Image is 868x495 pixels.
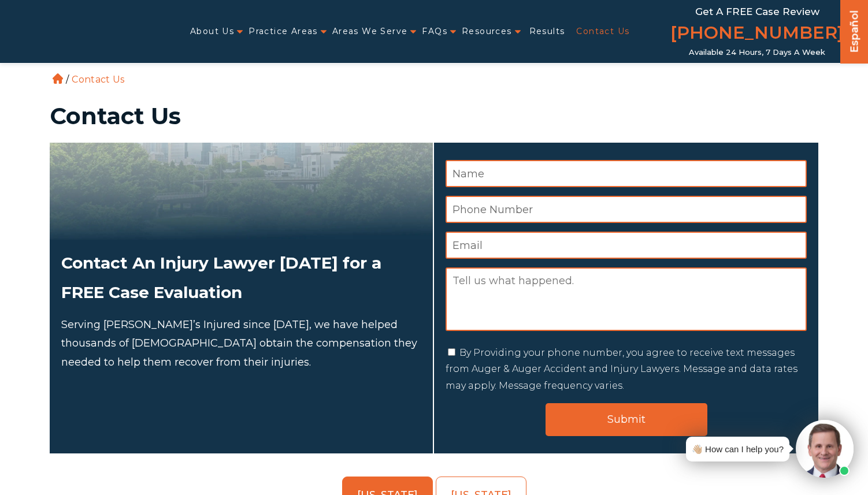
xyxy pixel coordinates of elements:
[695,6,819,17] span: Get a FREE Case Review
[446,232,807,259] input: Email
[670,20,844,48] a: [PHONE_NUMBER]
[53,73,63,84] a: Home
[796,420,854,478] img: Intaker widget Avatar
[332,20,408,43] a: Areas We Serve
[422,20,447,43] a: FAQs
[61,248,421,307] h2: Contact An Injury Lawyer [DATE] for a FREE Case Evaluation
[446,160,807,187] input: Name
[50,105,818,128] h1: Contact Us
[190,20,234,43] a: About Us
[689,48,825,57] span: Available 24 Hours, 7 Days a Week
[462,20,512,43] a: Resources
[446,196,807,223] input: Phone Number
[692,441,784,457] div: 👋🏼 How can I help you?
[61,315,421,371] p: Serving [PERSON_NAME]’s Injured since [DATE], we have helped thousands of [DEMOGRAPHIC_DATA] obta...
[546,403,707,436] input: Submit
[69,74,127,85] li: Contact Us
[50,143,433,240] img: Attorneys
[446,347,797,392] label: By Providing your phone number, you agree to receive text messages from Auger & Auger Accident an...
[7,21,149,43] img: Auger & Auger Accident and Injury Lawyers Logo
[248,20,318,43] a: Practice Areas
[576,20,629,43] a: Contact Us
[529,20,565,43] a: Results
